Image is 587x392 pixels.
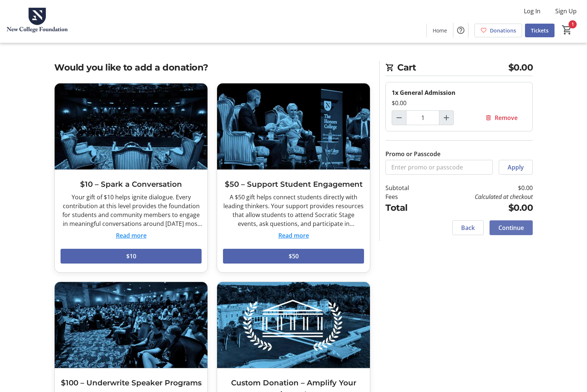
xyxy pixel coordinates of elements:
[428,192,533,201] td: Calculated at checkout
[217,83,370,169] img: $50 – Support Student Engagement
[531,27,549,34] span: Tickets
[452,220,484,235] button: Back
[461,223,475,232] span: Back
[499,160,533,175] button: Apply
[453,23,468,38] button: Help
[223,193,364,228] div: A $50 gift helps connect students directly with leading thinkers. Your support provides resources...
[392,99,526,107] div: $0.00
[54,61,370,74] h2: Would you like to add a donation?
[126,252,136,261] span: $10
[278,231,309,240] button: Read more
[524,7,540,16] span: Log In
[385,183,428,192] td: Subtotal
[55,83,207,169] img: $10 – Spark a Conversation
[490,27,516,34] span: Donations
[406,110,439,125] input: General Admission Quantity
[385,192,428,201] td: Fees
[560,23,574,37] button: Cart
[508,61,533,74] span: $0.00
[223,179,364,190] h3: $50 – Support Student Engagement
[498,223,524,232] span: Continue
[508,163,524,172] span: Apply
[392,111,406,125] button: Decrement by one
[61,179,202,190] h3: $10 – Spark a Conversation
[385,149,440,158] label: Promo or Passcode
[385,160,493,175] input: Enter promo or passcode
[385,201,428,214] td: Total
[385,61,533,76] h2: Cart
[392,88,526,97] div: 1x General Admission
[439,111,453,125] button: Increment by one
[217,282,370,368] img: Custom Donation – Amplify Your Impact
[116,231,147,240] button: Read more
[433,27,447,34] span: Home
[55,282,207,368] img: $100 – Underwrite Speaker Programs
[61,249,202,264] button: $10
[518,5,546,17] button: Log In
[4,3,70,40] img: New College Foundation's Logo
[474,24,522,37] a: Donations
[61,377,202,388] h3: $100 – Underwrite Speaker Programs
[490,220,533,235] button: Continue
[549,5,583,17] button: Sign Up
[428,201,533,214] td: $0.00
[289,252,299,261] span: $50
[427,24,453,37] a: Home
[555,7,577,16] span: Sign Up
[525,24,555,37] a: Tickets
[61,193,202,228] div: Your gift of $10 helps ignite dialogue. Every contribution at this level provides the foundation ...
[428,183,533,192] td: $0.00
[223,249,364,264] button: $50
[495,113,518,122] span: Remove
[476,110,526,125] button: Remove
